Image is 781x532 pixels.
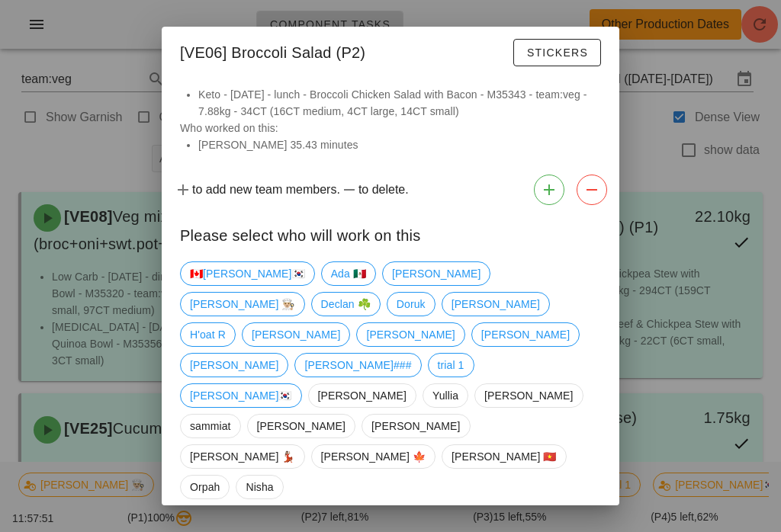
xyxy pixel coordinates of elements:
span: H'oat R [190,323,226,346]
div: to add new team members. to delete. [162,168,619,211]
span: [PERSON_NAME] [452,293,540,316]
span: Nisha [246,476,273,498]
span: [PERSON_NAME] [257,415,346,437]
span: [PERSON_NAME] 🍁 [321,445,426,468]
span: Stickers [526,46,588,59]
span: sammiat [190,415,231,437]
span: Orpah [190,476,220,498]
span: Yullia [432,384,458,407]
span: [PERSON_NAME] 🇻🇳 [452,445,557,468]
span: [PERSON_NAME]🇰🇷 [190,384,292,407]
span: [PERSON_NAME] 💃🏽 [190,445,295,468]
span: [PERSON_NAME] [392,262,480,285]
span: [PERSON_NAME] 👨🏼‍🍳 [190,293,295,316]
div: Who worked on this: [162,86,619,168]
span: [PERSON_NAME]### [304,354,411,377]
span: [PERSON_NAME] [190,354,278,377]
span: Declan ☘️ [321,293,371,316]
div: Please select who will work on this [162,211,619,255]
span: Ada 🇲🇽 [331,262,366,285]
li: Keto - [DATE] - lunch - Broccoli Chicken Salad with Bacon - M35343 - team:veg - 7.88kg - 34CT (16... [198,86,601,120]
span: [PERSON_NAME] [252,323,340,346]
span: [PERSON_NAME] [481,323,570,346]
span: [PERSON_NAME] [371,415,460,437]
span: Doruk [397,293,426,316]
span: trial 1 [438,354,464,377]
span: [PERSON_NAME] [318,384,407,407]
span: [PERSON_NAME] [484,384,573,407]
li: [PERSON_NAME] 35.43 minutes [198,136,601,153]
span: [PERSON_NAME] [366,323,455,346]
button: Stickers [513,39,601,66]
span: 🇨🇦[PERSON_NAME]🇰🇷 [190,262,305,285]
div: [VE06] Broccoli Salad (P2) [162,27,619,74]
